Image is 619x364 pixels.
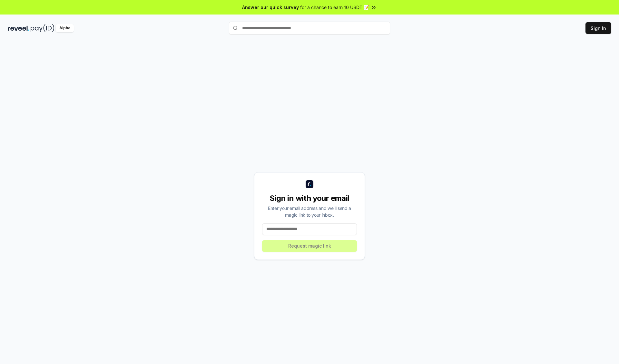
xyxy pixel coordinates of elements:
div: Sign in with your email [262,193,357,203]
button: Sign In [585,22,611,34]
div: Alpha [56,24,74,32]
span: for a chance to earn 10 USDT 📝 [300,4,369,11]
img: logo_small [306,180,313,188]
img: pay_id [31,24,54,32]
span: Answer our quick survey [242,4,299,11]
div: Enter your email address and we’ll send a magic link to your inbox. [262,205,357,218]
img: reveel_dark [8,24,29,32]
